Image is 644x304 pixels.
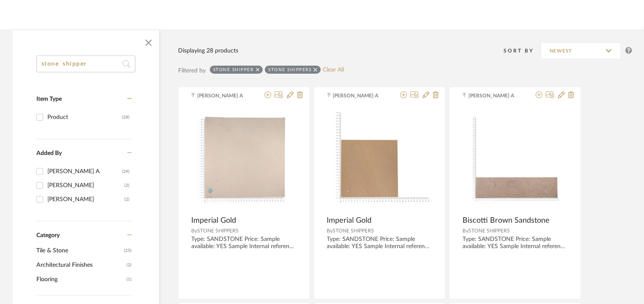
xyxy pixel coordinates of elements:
div: Sort By [504,47,541,55]
div: STONE SHIPPERS [268,67,311,72]
div: Type: SANDSTONE Price: Sample available: YES Sample Internal reference number:TS-SN-015-ST Stock ... [327,236,432,250]
div: Type: SANDSTONE Price: Sample available: YES Sample Internal reference number: TS-SN-002-PT Stock... [462,236,568,250]
span: [PERSON_NAME] A [197,92,250,99]
span: Imperial Gold [191,216,236,225]
span: Flooring [36,272,124,287]
div: (24) [122,165,129,178]
span: Architectural Finishes [36,258,124,272]
span: By [191,228,197,233]
div: Displaying 28 products [178,46,238,55]
span: (1) [127,273,132,286]
div: (2) [124,193,129,206]
div: Product [47,111,122,124]
span: Item Type [36,96,62,102]
div: [PERSON_NAME] A [47,165,122,178]
span: Category [36,232,60,239]
div: (28) [122,111,129,124]
span: By [462,228,468,233]
div: [PERSON_NAME] [47,179,124,192]
span: Added By [36,150,62,156]
span: Biscotti Brown Sandstone [462,216,550,225]
div: Type: SANDSTONE Price: Sample available: YES Sample Internal reference number: TS-SN-015-MT Stock... [191,236,297,250]
div: 0 [191,105,297,211]
span: STONE SHIPPERS [197,228,239,233]
button: Close [140,34,157,51]
span: By [327,228,333,233]
div: stone shipper [213,67,254,72]
img: Biscotti Brown Sandstone [462,106,568,211]
div: Filtered by [178,66,206,75]
span: [PERSON_NAME] A [468,92,522,99]
a: Clear All [323,66,344,74]
span: Imperial Gold [327,216,372,225]
img: Imperial Gold [327,106,432,211]
span: [PERSON_NAME] A [333,92,386,99]
div: [PERSON_NAME] [47,193,124,206]
span: STONE SHIPPERS [468,228,510,233]
span: STONE SHIPPERS [333,228,374,233]
span: (2) [127,258,132,272]
span: Tile & Stone [36,243,122,258]
span: (25) [124,244,132,257]
div: (2) [124,179,129,192]
img: Imperial Gold [191,106,297,211]
input: Search within 28 results [36,55,135,72]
